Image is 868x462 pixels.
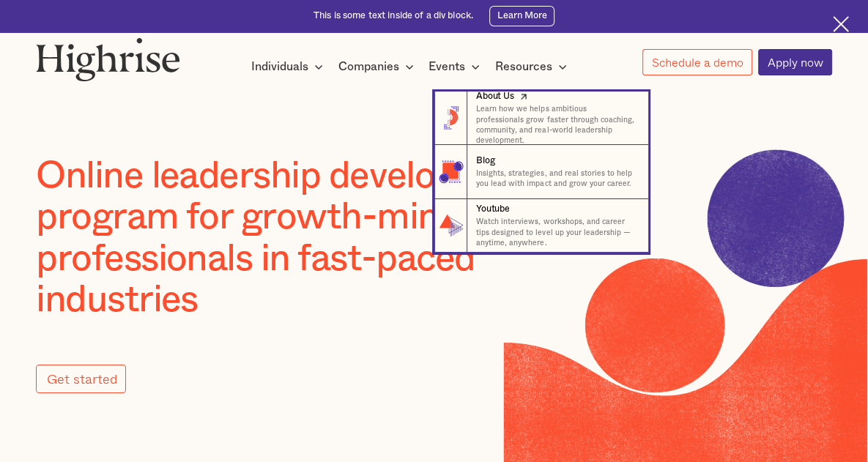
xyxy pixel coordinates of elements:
div: This is some text inside of a div block. [314,10,473,22]
a: Get started [36,365,126,393]
div: Companies [338,58,418,75]
div: Events [429,58,484,75]
a: YoutubeWatch interviews, workshops, and career tips designed to level up your leadership — anytim... [434,199,648,253]
div: Companies [338,58,399,75]
a: About UsLearn how we helps ambitious professionals grow faster through coaching, community, and r... [434,92,648,145]
div: Resources [495,58,571,75]
div: Individuals [251,58,308,75]
a: Apply now [758,49,832,75]
div: Resources [495,58,552,75]
div: About Us [476,90,513,103]
p: Learn how we helps ambitious professionals grow faster through coaching, community, and real-worl... [476,104,637,146]
a: Learn More [489,6,554,27]
img: Highrise logo [36,37,179,81]
p: Insights, strategies, and real stories to help you lead with impact and grow your career. [476,168,637,190]
div: Youtube [476,203,509,215]
div: Individuals [251,58,327,75]
a: BlogInsights, strategies, and real stories to help you lead with impact and grow your career. [434,145,648,198]
div: Events [429,58,465,75]
div: Blog [476,154,494,167]
a: Schedule a demo [642,49,752,75]
p: Watch interviews, workshops, and career tips designed to level up your leadership — anytime, anyw... [476,217,637,248]
img: Cross icon [833,16,849,32]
